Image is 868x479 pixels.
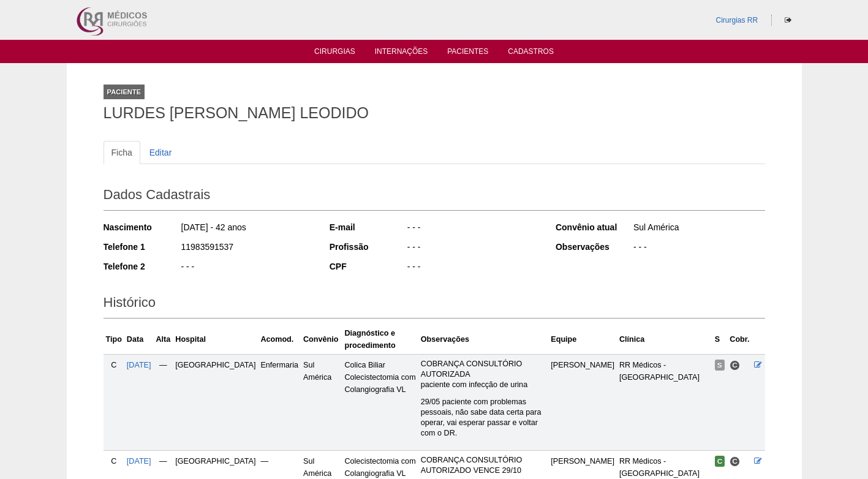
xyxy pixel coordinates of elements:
div: - - - [406,221,539,236]
div: 11983591537 [180,241,313,256]
th: Data [124,325,154,355]
span: Suspensa [715,360,725,371]
th: Equipe [548,325,617,355]
a: Ficha [104,141,140,164]
td: RR Médicos - [GEOGRAPHIC_DATA] [617,354,712,450]
div: Telefone 1 [104,241,180,253]
td: [PERSON_NAME] [548,354,617,450]
div: Telefone 2 [104,260,180,273]
td: Sul América [301,354,342,450]
p: COBRANÇA CONSULTÓRIO AUTORIZADO VENCE 29/10 [421,455,546,476]
th: Diagnóstico e procedimento [342,325,418,355]
span: Consultório [730,360,740,371]
div: Sul América [632,221,765,236]
td: Enfermaria [258,354,301,450]
th: Clínica [617,325,712,355]
div: Paciente [104,85,145,99]
a: Pacientes [447,47,488,59]
div: CPF [330,260,406,273]
span: Confirmada [715,456,725,467]
th: Alta [154,325,173,355]
a: Internações [375,47,428,59]
div: - - - [406,241,539,256]
div: - - - [180,260,313,276]
td: [GEOGRAPHIC_DATA] [173,354,258,450]
i: Sair [785,17,791,24]
div: - - - [632,241,765,256]
td: Colica Biliar Colecistectomia com Colangiografia VL [342,354,418,450]
a: [DATE] [127,457,151,466]
div: [DATE] - 42 anos [180,221,313,236]
th: S [712,325,728,355]
h2: Dados Cadastrais [104,183,765,211]
p: COBRANÇA CONSULTÓRIO AUTORIZADA paciente com infecção de urina [421,359,546,390]
a: Editar [142,141,180,164]
div: Profissão [330,241,406,253]
div: E-mail [330,221,406,233]
a: Cirurgias [314,47,355,59]
a: [DATE] [127,361,151,369]
h1: LURDES [PERSON_NAME] LEODIDO [104,105,765,121]
div: Nascimento [104,221,180,233]
a: Cirurgias RR [715,16,758,25]
a: Cadastros [508,47,554,59]
th: Observações [418,325,549,355]
p: 29/05 paciente com problemas pessoais, não sabe data certa para operar, vai esperar passar e volt... [421,397,546,439]
th: Convênio [301,325,342,355]
div: Convênio atual [556,221,632,233]
th: Tipo [104,325,124,355]
div: C [106,359,122,371]
td: — [154,354,173,450]
th: Acomod. [258,325,301,355]
div: C [106,455,122,467]
h2: Histórico [104,290,765,319]
div: Observações [556,241,632,253]
th: Hospital [173,325,258,355]
th: Cobr. [727,325,752,355]
span: Consultório [730,456,740,467]
div: - - - [406,260,539,276]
